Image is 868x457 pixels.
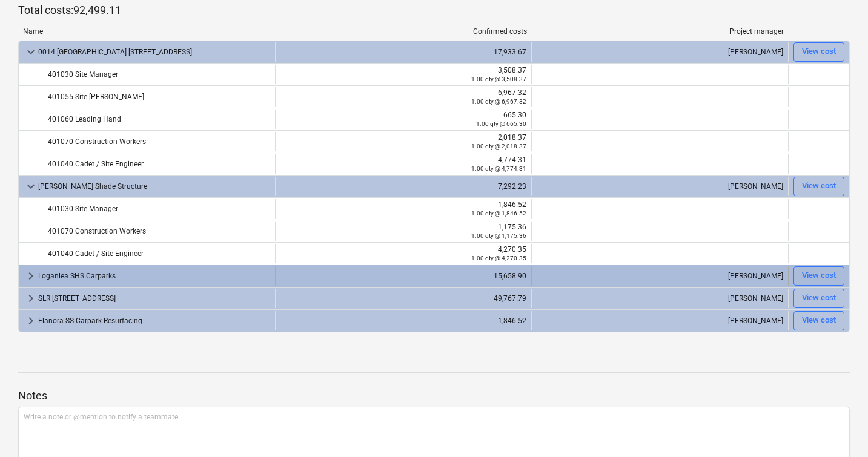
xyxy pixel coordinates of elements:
[471,143,526,150] small: 1.00 qty @ 2,018.37
[471,98,526,105] small: 1.00 qty @ 6,967.32
[18,27,275,36] div: Name
[48,154,270,174] div: 401040 Cadet / Site Engineer
[793,311,844,330] button: View cost
[793,289,844,308] button: View cost
[471,232,526,239] small: 1.00 qty @ 1,175.36
[280,177,527,196] div: 7,292.23
[802,45,836,59] div: View cost
[280,245,527,254] div: 4,270.35
[280,42,527,62] div: 17,933.67
[38,311,270,330] div: Elanora SS Carpark Resurfacing
[471,255,526,261] small: 1.00 qty @ 4,270.35
[537,289,783,308] div: [PERSON_NAME]
[48,110,270,129] div: 401060 Leading Hand
[24,269,38,283] span: keyboard_arrow_right
[280,66,527,74] div: 3,508.37
[24,45,38,59] span: keyboard_arrow_down
[38,42,270,62] div: 0014 [GEOGRAPHIC_DATA] [STREET_ADDRESS]
[280,88,527,97] div: 6,967.32
[48,87,270,107] div: 401055 Site [PERSON_NAME]
[280,223,527,231] div: 1,175.36
[275,27,532,36] div: Confirmed costs
[24,314,38,328] span: keyboard_arrow_right
[24,291,38,306] span: keyboard_arrow_right
[537,311,783,330] div: [PERSON_NAME]
[802,269,836,283] div: View cost
[48,244,270,263] div: 401040 Cadet / Site Engineer
[802,179,836,193] div: View cost
[532,27,789,36] div: Project manager
[48,199,270,219] div: 401030 Site Manager
[18,3,850,18] p: Total costs : 92,499.11
[280,266,527,286] div: 15,658.90
[280,156,527,164] div: 4,774.31
[537,42,783,62] div: [PERSON_NAME]
[24,179,38,194] span: keyboard_arrow_down
[471,165,526,172] small: 1.00 qty @ 4,774.31
[802,314,836,327] div: View cost
[471,76,526,82] small: 1.00 qty @ 3,508.37
[280,289,527,308] div: 49,767.79
[38,289,270,308] div: SLR [STREET_ADDRESS]
[280,311,527,330] div: 1,846.52
[280,111,527,119] div: 665.30
[280,133,527,142] div: 2,018.37
[793,42,844,62] button: View cost
[280,200,527,209] div: 1,846.52
[18,389,850,403] p: Notes
[471,210,526,217] small: 1.00 qty @ 1,846.52
[537,266,783,286] div: [PERSON_NAME]
[38,177,270,196] div: [PERSON_NAME] Shade Structure
[476,120,526,127] small: 1.00 qty @ 665.30
[537,177,783,196] div: [PERSON_NAME]
[48,65,270,84] div: 401030 Site Manager
[802,291,836,305] div: View cost
[38,266,270,286] div: Loganlea SHS Carparks
[48,132,270,151] div: 401070 Construction Workers
[48,222,270,241] div: 401070 Construction Workers
[793,177,844,196] button: View cost
[793,266,844,286] button: View cost
[807,399,868,457] iframe: Chat Widget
